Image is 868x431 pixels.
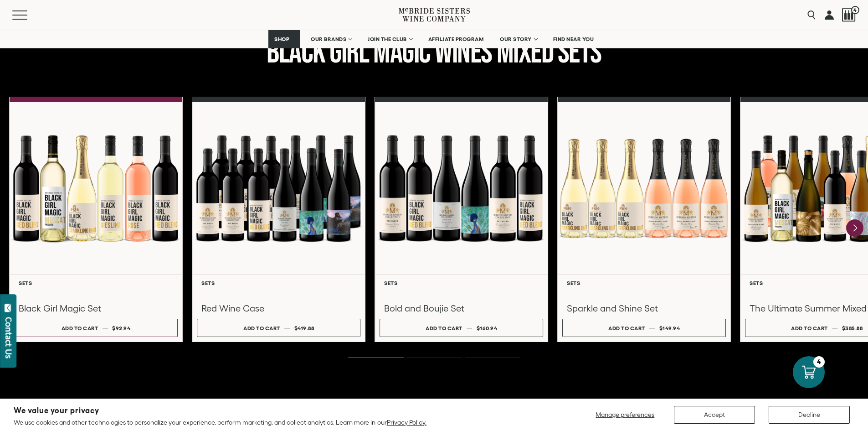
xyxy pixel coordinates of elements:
[9,97,183,342] a: Black Girl Magic Set Sets Black Girl Magic Set Add to cart $92.94
[497,34,554,72] span: Mixed
[557,97,731,342] a: Sparkling and Shine Sparkling Set Sets Sparkle and Shine Set Add to cart $149.94
[851,6,859,14] span: 4
[329,34,369,72] span: girl
[406,357,462,358] li: Page dot 2
[112,325,130,331] span: $92.94
[197,319,360,337] button: Add to cart $419.88
[362,30,418,48] a: JOIN THE CLUB
[422,30,490,48] a: AFFILIATE PROGRAM
[608,322,645,335] div: Add to cart
[659,325,680,331] span: $149.94
[201,280,356,286] h6: Sets
[494,30,543,48] a: OUR STORY
[19,302,173,314] h3: Black Girl Magic Set
[380,319,543,337] button: Add to cart $160.94
[387,419,426,426] a: Privacy Policy.
[465,357,520,358] li: Page dot 3
[368,36,407,42] span: JOIN THE CLUB
[435,34,492,72] span: wines
[311,36,346,42] span: OUR BRANDS
[267,34,325,72] span: black
[192,97,365,342] a: Red Wine Case Sets Red Wine Case Add to cart $419.88
[590,406,660,424] button: Manage preferences
[553,36,594,42] span: FIND NEAR YOU
[14,418,426,426] p: We use cookies and other technologies to personalize your experience, perform marketing, and coll...
[428,36,484,42] span: AFFILIATE PROGRAM
[294,325,314,331] span: $419.88
[547,30,600,48] a: FIND NEAR YOU
[373,34,431,72] span: magic
[12,10,45,20] button: Mobile Menu Trigger
[562,319,726,337] button: Add to cart $149.94
[201,302,356,314] h3: Red Wine Case
[4,317,13,358] div: Contact Us
[769,406,850,424] button: Decline
[14,407,426,415] h2: We value your privacy
[477,325,498,331] span: $160.94
[19,280,173,286] h6: Sets
[243,322,280,335] div: Add to cart
[384,280,539,286] h6: Sets
[268,30,300,48] a: SHOP
[596,411,654,418] span: Manage preferences
[500,36,532,42] span: OUR STORY
[384,302,539,314] h3: Bold and Boujie Set
[558,34,601,72] span: Sets
[348,357,404,358] li: Page dot 1
[305,30,357,48] a: OUR BRANDS
[14,319,178,337] button: Add to cart $92.94
[674,406,755,424] button: Accept
[842,325,863,331] span: $385.88
[567,280,721,286] h6: Sets
[426,322,462,335] div: Add to cart
[274,36,290,42] span: SHOP
[813,356,825,368] div: 4
[567,302,721,314] h3: Sparkle and Shine Set
[791,322,828,335] div: Add to cart
[62,322,98,335] div: Add to cart
[375,97,548,342] a: Bold & Boujie Red Wine Set Sets Bold and Boujie Set Add to cart $160.94
[846,219,863,237] button: Next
